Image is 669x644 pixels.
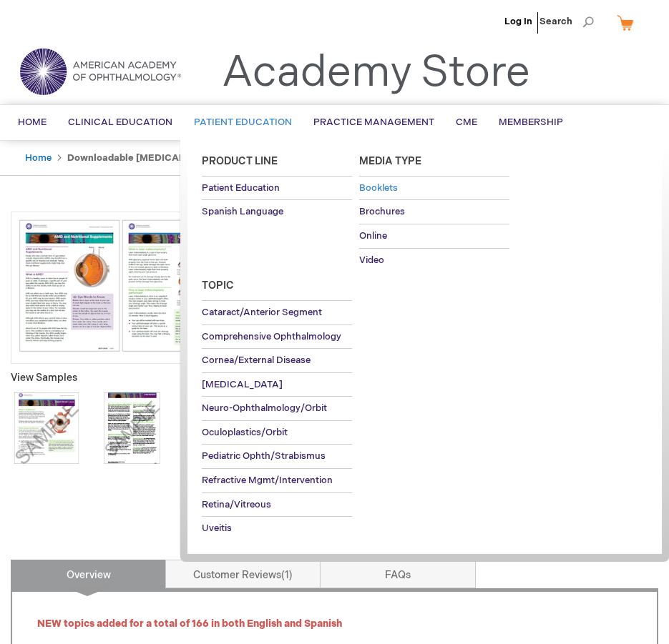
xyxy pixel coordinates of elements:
span: Pediatric Ophth/Strabismus [202,450,326,462]
span: Online [359,230,387,242]
span: Home [18,117,47,128]
span: Topic [202,279,234,292]
span: Retina/Vitreous [202,499,271,510]
a: Overview [11,560,166,588]
p: View Samples [11,371,335,385]
span: Media Type [359,155,421,167]
span: [MEDICAL_DATA] [202,379,283,390]
a: FAQs [320,560,475,588]
span: Oculoplastics/Orbit [202,427,288,438]
span: Spanish Language [202,206,283,217]
span: CME [456,117,477,128]
a: Customer Reviews1 [165,560,321,588]
font: NEW topics added for a total of 166 in both English and Spanish [37,618,342,630]
strong: Downloadable [MEDICAL_DATA] Handout Subscription [67,152,321,164]
img: Click to view [97,392,168,464]
a: Home [25,152,52,164]
span: Membership [499,117,563,128]
span: Neuro-Ophthalmology/Orbit [202,402,327,414]
span: Brochures [359,206,405,217]
span: Patient Education [202,182,280,194]
a: Log In [504,16,532,27]
span: 1 [281,569,293,581]
span: Cornea/External Disease [202,355,311,366]
span: Search [539,7,594,36]
span: Uveitis [202,522,232,534]
span: Booklets [359,182,398,194]
span: Video [359,254,384,266]
img: Click to view [11,392,82,464]
img: Downloadable Patient Education Handout Subscription [19,219,327,351]
a: Academy Store [222,47,530,99]
span: Comprehensive Ophthalmology [202,331,341,342]
span: Refractive Mgmt/Intervention [202,475,333,486]
span: Cataract/Anterior Segment [202,307,322,318]
span: Product Line [202,155,278,167]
